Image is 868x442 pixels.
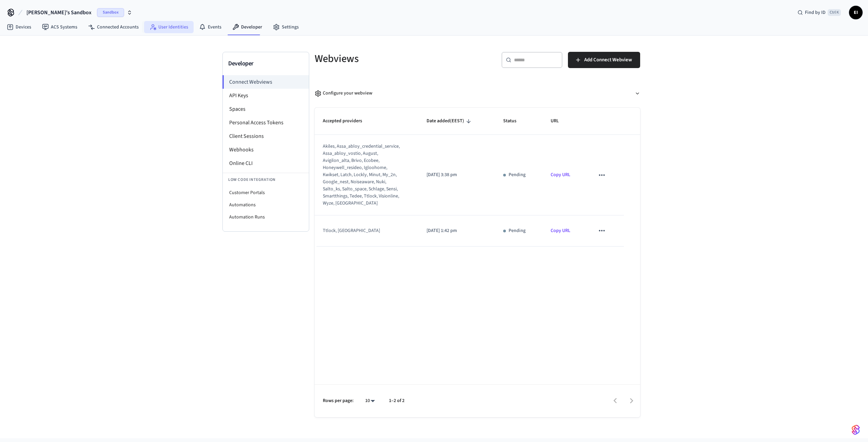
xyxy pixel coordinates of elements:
li: Personal Access Tokens [223,116,309,129]
p: Rows per page: [323,397,354,404]
p: [DATE] 3:38 pm [427,171,487,178]
div: 10 [362,396,378,406]
div: ttlock, [GEOGRAPHIC_DATA] [323,227,401,234]
a: Events [194,21,227,33]
a: Devices [1,21,37,33]
button: Configure your webview [315,84,640,102]
li: Webhooks [223,143,309,156]
li: Online CLI [223,156,309,170]
span: Ctrl K [828,9,841,16]
table: sticky table [315,108,640,247]
a: Copy URL [551,227,570,234]
li: API Keys [223,89,309,102]
span: Sandbox [97,8,124,17]
li: Low Code Integration [223,173,309,187]
li: Client Sessions [223,129,309,143]
h3: Developer [228,59,303,68]
button: Add Connect Webview [568,52,640,68]
p: 1–2 of 2 [389,397,405,404]
li: Connect Webviews [222,75,309,89]
div: Find by IDCtrl K [792,6,846,19]
span: Find by ID [805,9,826,16]
li: Spaces [223,102,309,116]
div: akiles, assa_abloy_credential_service, assa_abloy_vostio, august, avigilon_alta, brivo, ecobee, h... [323,143,401,207]
a: Developer [227,21,268,33]
p: [DATE] 1:42 pm [427,227,487,234]
p: Pending [509,171,526,178]
span: URL [551,116,568,126]
li: Customer Portals [223,187,309,199]
h5: Webviews [315,52,473,66]
a: ACS Systems [37,21,83,33]
div: Configure your webview [315,90,372,97]
span: Date added(EEST) [427,116,473,126]
li: Automations [223,199,309,211]
a: Copy URL [551,171,570,178]
img: SeamLogoGradient.69752ec5.svg [852,424,860,435]
span: [PERSON_NAME]'s Sandbox [26,8,92,17]
span: Add Connect Webview [584,56,632,64]
span: EI [850,6,862,19]
button: EI [849,6,863,19]
span: Status [503,116,525,126]
li: Automation Runs [223,211,309,223]
p: Pending [509,227,526,234]
a: User Identities [144,21,194,33]
a: Settings [268,21,304,33]
span: Accepted providers [323,116,371,126]
a: Connected Accounts [83,21,144,33]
